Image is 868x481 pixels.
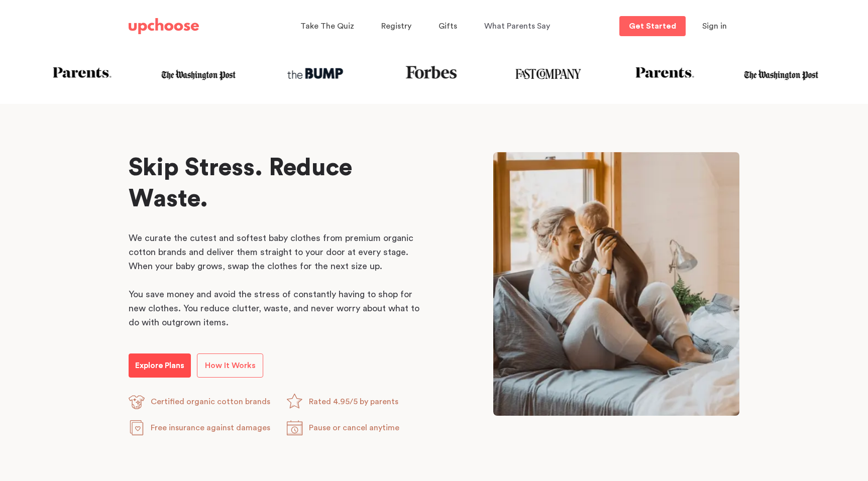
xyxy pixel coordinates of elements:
[309,424,399,432] span: Pause or cancel anytime
[690,16,739,36] button: Sign in
[439,22,457,30] span: Gifts
[493,152,739,416] img: Mom playing with her baby in a garden
[309,398,398,406] span: Rated 4.95/5 by parents
[151,424,270,432] span: Free insurance against damages
[619,16,686,36] a: Get Started
[484,17,553,36] a: What Parents Say
[300,22,354,30] span: Take The Quiz
[300,17,357,36] a: Take The Quiz
[151,398,270,406] span: Certified organic cotton brands
[484,22,550,30] span: What Parents Say
[129,231,425,273] p: We curate the cutest and softest baby clothes from premium organic cotton brands and deliver them...
[702,22,727,30] span: Sign in
[129,18,199,34] img: UpChoose
[135,359,184,372] p: Explore Plans
[381,17,414,36] a: Registry
[205,362,256,370] span: How It Works
[381,22,411,30] span: Registry
[129,287,425,329] p: You save money and avoid the stress of constantly having to shop for new clothes. You reduce clut...
[129,353,191,378] a: Explore Plans
[129,156,352,211] span: Skip Stress. Reduce Waste.
[129,16,199,37] a: UpChoose
[197,353,263,378] a: How It Works
[439,17,460,36] a: Gifts
[629,22,676,30] p: Get Started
